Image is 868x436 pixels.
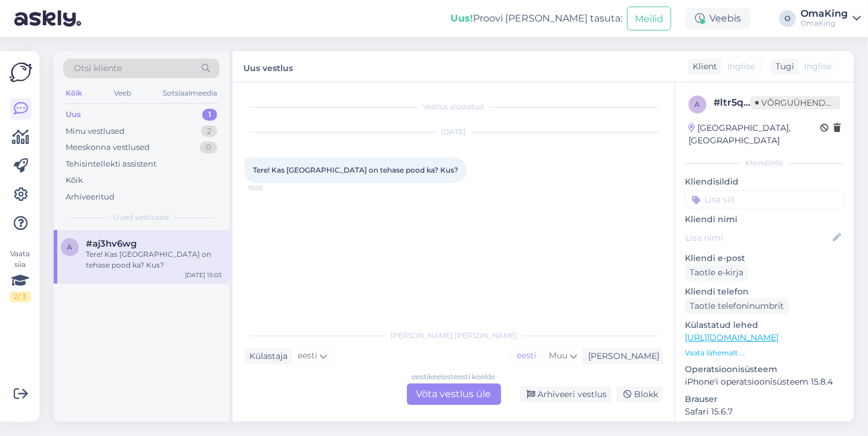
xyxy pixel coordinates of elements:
[801,8,848,19] font: OmaKing
[243,63,293,73] font: Uus vestlus
[66,126,125,136] font: Minu vestlused
[517,350,536,361] font: eesti
[801,19,835,27] font: OmaKing
[685,286,749,297] font: Kliendi telefon
[801,9,861,28] a: OmaKingOmaKing
[685,231,830,244] input: Lisa nimi
[18,292,27,301] font: / 3
[549,350,567,361] font: Muu
[114,213,169,222] font: Uued vestlused
[685,348,745,357] font: Vaata lähemalt ...
[685,332,779,343] a: [URL][DOMAIN_NAME]
[688,122,790,146] font: [GEOGRAPHIC_DATA], [GEOGRAPHIC_DATA]
[86,238,137,249] font: #aj3hv6wg
[627,7,671,30] button: Meilid
[588,351,659,361] font: [PERSON_NAME]
[473,13,622,24] font: Proovi [PERSON_NAME] tasuta:
[454,372,496,381] font: eesti keelde
[693,61,717,72] font: Klient
[66,88,82,97] font: Kõik
[776,61,794,72] font: Tugi
[10,61,32,84] img: Askly logo
[685,394,718,404] font: Brauser
[114,88,131,97] font: Veeb
[690,300,784,311] font: Taotle telefoninumbrit
[804,61,832,72] font: Inglise
[14,292,18,301] font: 2
[66,159,156,168] font: Tehisintellekti assistent
[695,100,700,109] font: a
[67,242,73,251] font: a
[685,253,745,263] font: Kliendi e-post
[66,142,150,152] font: Meeskonna vestlused
[685,406,733,417] font: Safari 15.6.7
[253,165,458,174] font: Tere! Kas [GEOGRAPHIC_DATA] on tehase pood ka? Kus?
[690,267,743,278] font: Taotle e-kirja
[412,372,429,381] font: eesti
[634,389,658,400] font: Blokk
[207,126,211,136] font: 2
[86,250,211,269] font: Tere! Kas [GEOGRAPHIC_DATA] on tehase pood ka? Kus?
[248,184,263,192] font: 15:05
[74,63,122,73] font: Otsi kliente
[538,389,607,400] font: Arhiveeri vestlus
[208,109,211,119] font: 1
[720,97,759,108] font: ltr5qgxf
[441,127,467,136] font: [DATE]
[685,214,737,225] font: Kliendi nimi
[685,176,739,187] font: Kliendisildid
[709,13,741,24] font: Veebis
[66,192,115,201] font: Arhiveeritud
[185,271,222,279] font: [DATE] 15:05
[727,61,755,72] font: Inglise
[450,13,473,24] font: Uus!
[784,14,790,23] font: O
[424,102,484,111] font: Vestlus alustatud
[429,372,454,381] font: keelest
[685,364,777,374] font: Operatsioonisüsteem
[713,97,720,108] font: #
[685,191,844,208] input: Lisa silt
[685,376,833,387] font: iPhone'i operatsioonisüsteem 15.8.4
[66,175,83,185] font: Kõik
[206,142,211,152] font: 0
[298,350,317,361] font: eesti
[746,158,784,167] font: Kliendiinfo
[761,97,854,108] font: Võrguühenduseta
[11,249,30,269] font: Vaata siia
[390,331,517,340] font: [PERSON_NAME] [PERSON_NAME]
[416,388,492,400] font: Võta vestlus üle
[249,351,288,361] font: Külastaja
[66,109,81,119] font: Uus
[635,13,663,24] font: Meilid
[163,88,217,97] font: Sotsiaalmeedia
[685,320,758,330] font: Külastatud lehed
